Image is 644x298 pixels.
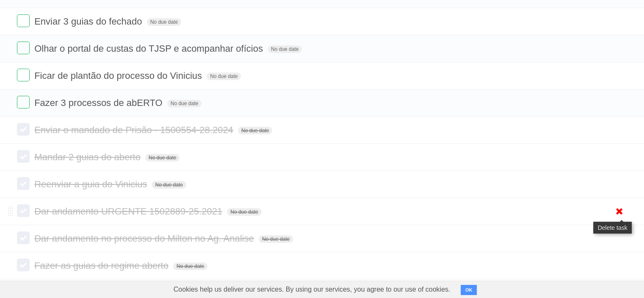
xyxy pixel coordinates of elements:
[17,42,30,54] label: Done
[227,208,261,216] span: No due date
[34,125,235,135] span: Enviar o mandado de Prisão - 1500554-28.2024
[17,96,30,109] label: Done
[34,70,204,81] span: Ficar de plantão do processo do Vinicius
[173,262,207,270] span: No due date
[34,97,164,108] span: Fazer 3 processos de abERTO
[34,206,224,217] span: Dar andamento URGENTE 1502889-25.2021
[268,45,302,53] span: No due date
[17,69,30,81] label: Done
[17,177,30,190] label: Done
[145,154,180,162] span: No due date
[17,204,30,217] label: Done
[17,231,30,244] label: Done
[165,281,459,298] span: Cookies help us deliver our services. By using our services, you agree to our use of cookies.
[167,100,202,107] span: No due date
[34,152,143,162] span: Mandar 2 guias do aberto
[34,16,144,27] span: Enviar 3 guias do fechado
[34,260,171,271] span: Fazer as guias do regime aberto
[17,14,30,27] label: Done
[34,233,256,244] span: Dar andamento no processo do Milton no Ag. Analise
[147,18,181,26] span: No due date
[34,179,149,189] span: Reenviar a guia do Vinicius
[17,150,30,163] label: Done
[207,72,241,80] span: No due date
[17,259,30,271] label: Done
[259,235,293,243] span: No due date
[238,127,272,134] span: No due date
[152,181,186,189] span: No due date
[461,285,477,295] button: OK
[34,43,265,54] span: Olhar o portal de custas do TJSP e acompanhar ofícios
[17,123,30,136] label: Done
